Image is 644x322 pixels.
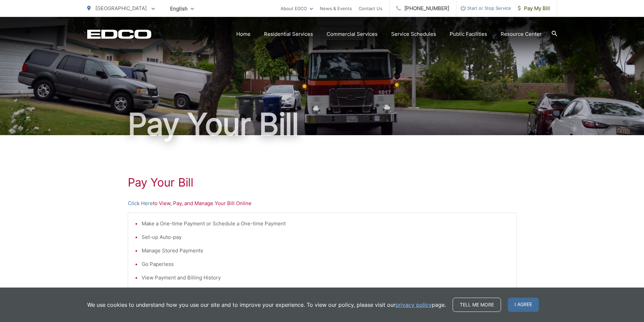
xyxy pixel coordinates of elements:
[128,199,153,207] a: Click Here
[450,30,487,38] a: Public Facilities
[128,176,517,189] h1: Pay Your Bill
[320,4,352,13] a: News & Events
[281,4,313,13] a: About EDCO
[359,4,382,13] a: Contact Us
[501,30,542,38] a: Resource Center
[508,298,539,312] span: I agree
[327,30,378,38] a: Commercial Services
[165,3,199,15] span: English
[264,30,313,38] a: Residential Services
[87,29,151,39] a: EDCD logo. Return to the homepage.
[391,30,436,38] a: Service Schedules
[396,301,432,309] a: privacy policy
[453,298,501,312] a: Tell me more
[128,199,517,207] p: to View, Pay, and Manage Your Bill Online
[142,260,509,268] li: Go Paperless
[142,233,509,241] li: Set-up Auto-pay
[87,107,557,141] h1: Pay Your Bill
[95,5,147,11] span: [GEOGRAPHIC_DATA]
[142,247,509,255] li: Manage Stored Payments
[87,301,446,309] p: We use cookies to understand how you use our site and to improve your experience. To view our pol...
[236,30,251,38] a: Home
[142,274,509,282] li: View Payment and Billing History
[142,220,509,228] li: Make a One-time Payment or Schedule a One-time Payment
[518,4,550,13] span: Pay My Bill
